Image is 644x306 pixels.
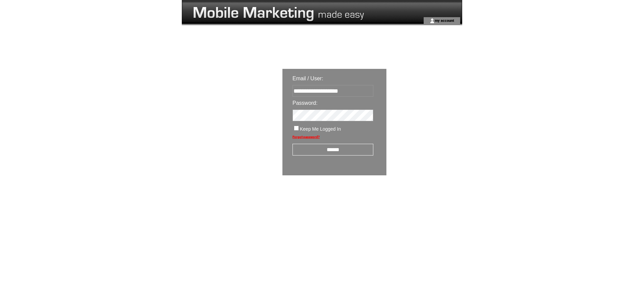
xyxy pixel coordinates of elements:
span: Password: [292,100,318,106]
span: Keep Me Logged In [300,126,341,132]
span: Email / User: [292,76,323,81]
a: Forgot password? [292,135,320,139]
img: account_icon.gif;jsessionid=BCEC2DC337FE45973AC1CD696311B43E [430,18,435,24]
a: my account [435,18,454,23]
img: transparent.png;jsessionid=BCEC2DC337FE45973AC1CD696311B43E [406,192,439,201]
